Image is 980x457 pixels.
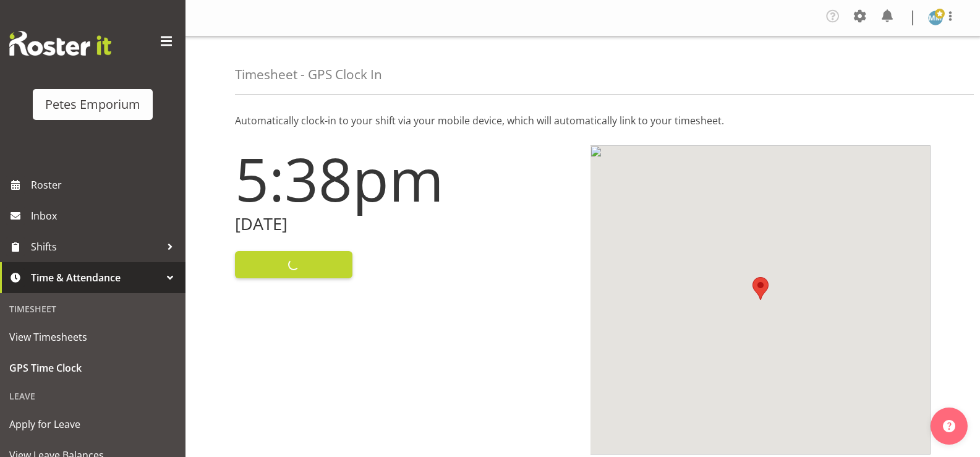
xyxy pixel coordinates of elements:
span: Roster [31,176,179,194]
img: Rosterit website logo [9,31,111,56]
span: Shifts [31,237,161,256]
span: View Timesheets [9,328,176,346]
h2: [DATE] [235,215,576,234]
span: Inbox [31,207,179,225]
a: GPS Time Clock [3,352,182,383]
div: Timesheet [3,296,182,322]
h4: Timesheet - GPS Clock In [235,67,382,82]
span: Apply for Leave [9,415,176,434]
img: mandy-mosley3858.jpg [928,11,943,25]
p: Automatically clock-in to your shift via your mobile device, which will automatically link to you... [235,113,931,128]
div: Leave [3,383,182,409]
img: help-xxl-2.png [943,420,955,432]
div: Petes Emporium [45,95,140,114]
a: View Timesheets [3,322,182,352]
a: Apply for Leave [3,409,182,440]
span: GPS Time Clock [9,359,176,377]
span: Time & Attendance [31,268,161,287]
h1: 5:38pm [235,145,576,212]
